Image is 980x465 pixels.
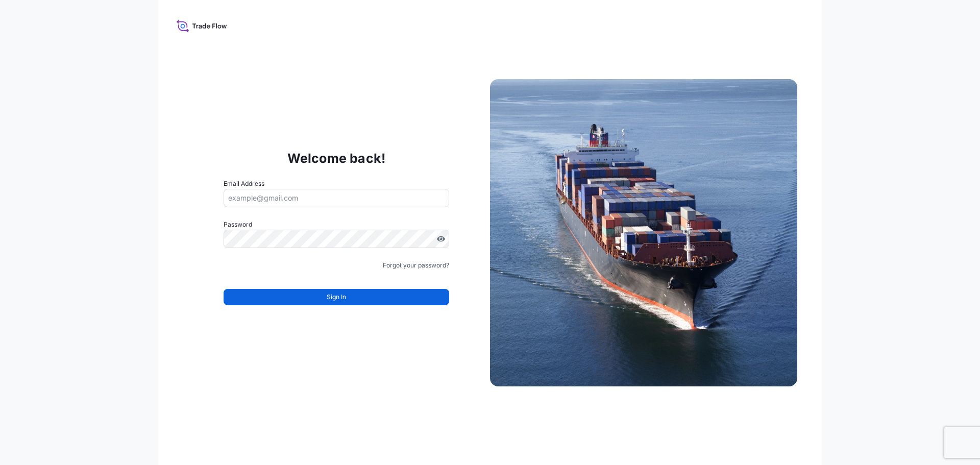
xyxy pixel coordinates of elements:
[383,260,449,271] a: Forgot your password?
[224,219,449,230] label: Password
[437,235,445,243] button: Show password
[224,179,264,189] label: Email Address
[490,79,797,386] img: Ship illustration
[327,292,346,302] span: Sign In
[224,189,449,207] input: example@gmail.com
[224,289,449,305] button: Sign In
[287,150,386,166] p: Welcome back!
